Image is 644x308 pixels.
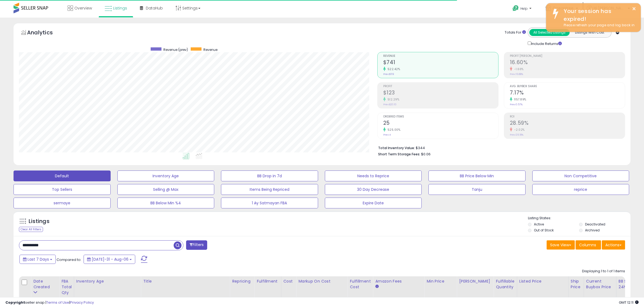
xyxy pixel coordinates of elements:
div: Current Buybox Price [586,278,614,290]
label: Active [534,222,544,227]
div: Amazon Fees [375,278,422,284]
span: Compared to: [57,257,81,262]
button: 30 Day Decrease [325,184,422,195]
span: Profit [383,85,498,88]
small: Prev: 0.57% [510,103,523,106]
div: Include Returns [524,40,568,47]
strong: Copyright [5,300,25,305]
small: Prev: $20.10 [383,103,397,106]
div: Your session has expired! [560,7,637,23]
button: Columns [576,240,601,250]
span: [DATE]-31 - Aug-06 [92,257,128,262]
button: BB Price Below Min [428,171,526,181]
span: ROI [510,115,625,118]
div: Listed Price [519,278,566,284]
h5: Listings [29,218,49,225]
div: Cost [283,278,294,284]
span: Ordered Items [383,115,498,118]
div: Min Price [427,278,454,284]
span: $0.06 [421,152,431,157]
label: Archived [585,228,600,232]
small: Prev: $119 [383,73,394,76]
button: Inventory Age [117,171,214,181]
h2: 25 [383,120,498,127]
button: All Selected Listings [529,29,570,36]
div: Ship Price [571,278,582,290]
h2: 28.59% [510,120,625,127]
button: Last 7 Days [19,255,56,264]
b: Total Inventory Value: [378,146,415,150]
div: Markup on Cost [298,278,345,284]
small: Prev: 29.18% [510,133,523,136]
small: Prev: 16.88% [510,73,523,76]
div: Date Created [33,278,57,290]
div: BB Share 24h. [619,278,638,290]
button: Top Sellers [14,184,111,195]
div: [PERSON_NAME] [459,278,491,284]
div: Please refresh your page and log back in [560,23,637,28]
h2: 7.17% [510,90,625,97]
button: [DATE]-31 - Aug-06 [84,255,135,264]
p: Listing States: [528,216,630,221]
div: Title [143,278,227,284]
button: reprice [532,184,629,195]
div: Totals For [505,30,526,35]
li: $344 [378,144,621,151]
a: Help [508,1,537,18]
span: Help [520,6,528,11]
button: × [632,5,636,12]
a: Terms of Use [46,300,69,305]
b: Short Term Storage Fees: [378,152,420,156]
button: sermaye [14,198,111,208]
small: -1.66% [512,67,524,71]
span: Avg. Buybox Share [510,85,625,88]
i: Get Help [512,5,519,12]
label: Deactivated [585,222,605,227]
h2: 16.60% [510,59,625,67]
small: Prev: 4 [383,133,391,136]
button: BB Below Min %4 [117,198,214,208]
button: Needs to Reprice [325,171,422,181]
label: Out of Stock [534,228,554,232]
button: Default [14,171,111,181]
div: Fulfillment [257,278,279,284]
button: Filters [186,240,207,250]
small: 1157.89% [512,97,526,101]
button: Actions [602,240,625,250]
h2: $123 [383,90,498,97]
span: Profit [PERSON_NAME] [510,55,625,58]
div: Inventory Age [76,278,138,284]
h5: Analytics [27,29,63,38]
span: DataHub [146,5,163,11]
button: Save View [547,240,575,250]
small: 512.29% [386,97,399,101]
span: Revenue [203,47,217,52]
h2: $741 [383,59,498,67]
span: Last 7 Days [28,257,49,262]
div: Fulfillment Cost [350,278,371,290]
small: Amazon Fees. [375,284,378,289]
div: seller snap | | [5,300,94,305]
small: 525.00% [386,128,401,132]
small: -2.02% [512,128,525,132]
span: Overview [74,5,92,11]
span: 2025-08-15 12:11 GMT [619,300,639,305]
th: The percentage added to the cost of goods (COGS) that forms the calculator for Min & Max prices. [296,276,348,298]
button: Expire Date [325,198,422,208]
button: 1 Ay Satmayan FBA [221,198,318,208]
button: Listings With Cost [569,29,610,36]
small: 522.42% [386,67,400,71]
span: Listings [113,5,127,11]
button: Selling @ Max [117,184,214,195]
div: Fulfillable Quantity [496,278,514,290]
a: Privacy Policy [70,300,94,305]
span: Revenue (prev) [163,47,188,52]
button: BB Drop in 7d [221,171,318,181]
div: FBA Total Qty [61,278,72,296]
button: Tanju [428,184,526,195]
button: Items Being Repriced [221,184,318,195]
span: Revenue [383,55,498,58]
div: Repricing [232,278,252,284]
div: Displaying 1 to 1 of 1 items [582,269,625,274]
button: Non Competitive [532,171,629,181]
